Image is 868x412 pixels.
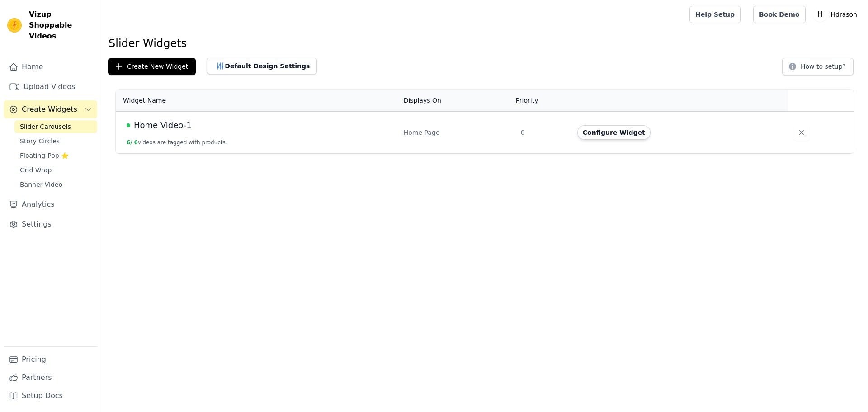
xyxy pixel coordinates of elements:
[116,90,398,112] th: Widget Name
[14,135,97,147] a: Story Circles
[793,124,810,141] button: Delete widget
[22,104,77,115] span: Create Widgets
[782,58,854,75] button: How to setup?
[4,195,97,213] a: Analytics
[127,139,227,146] button: 6/ 6videos are tagged with products.
[577,125,651,140] button: Configure Widget
[515,112,572,154] td: 0
[4,215,97,233] a: Settings
[20,166,52,175] span: Grid Wrap
[4,78,97,96] a: Upload Videos
[689,6,741,23] a: Help Setup
[7,18,22,33] img: Vizup
[20,180,62,189] span: Banner Video
[127,139,132,146] span: 6 /
[29,9,94,42] span: Vizup Shoppable Videos
[108,58,196,75] button: Create New Widget
[4,58,97,76] a: Home
[398,90,515,112] th: Displays On
[14,164,97,176] a: Grid Wrap
[14,178,97,191] a: Banner Video
[813,6,861,23] button: H Hdrason
[827,6,861,23] p: Hdrason
[817,10,823,19] text: H
[127,123,130,127] span: Live Published
[4,350,97,369] a: Pricing
[404,128,510,137] div: Home Page
[753,6,805,23] a: Book Demo
[134,139,138,146] span: 6
[782,64,854,73] a: How to setup?
[20,151,69,160] span: Floating-Pop ⭐
[515,90,572,112] th: Priority
[4,387,97,405] a: Setup Docs
[20,122,71,131] span: Slider Carousels
[14,149,97,162] a: Floating-Pop ⭐
[134,119,192,132] span: Home Video-1
[108,36,861,51] h1: Slider Widgets
[4,369,97,387] a: Partners
[20,137,60,146] span: Story Circles
[207,58,317,74] button: Default Design Settings
[4,100,97,118] button: Create Widgets
[14,120,97,133] a: Slider Carousels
